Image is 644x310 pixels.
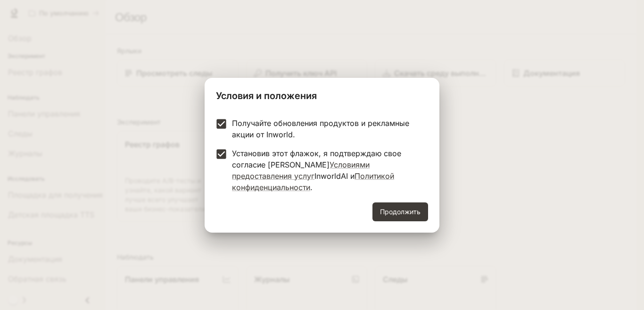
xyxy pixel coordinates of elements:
font: InworldAI и [314,171,355,181]
button: Продолжить [372,202,428,221]
font: . [310,183,313,192]
font: Получайте обновления продуктов и рекламные акции от Inworld. [232,118,409,139]
font: Продолжить [380,208,421,216]
font: Условия и положения [216,90,317,101]
a: Политикой конфиденциальности [232,171,394,192]
font: Установив этот флажок, я подтверждаю свое согласие [PERSON_NAME] [232,149,401,169]
a: Условиями предоставления услуг [232,160,370,181]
